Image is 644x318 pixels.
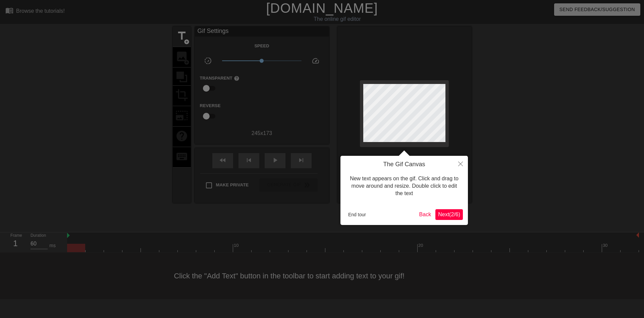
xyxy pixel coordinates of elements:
[345,168,463,204] div: New text appears on the gif. Click and drag to move around and resize. Double click to edit the text
[345,161,463,168] h4: The Gif Canvas
[417,209,434,220] button: Back
[345,210,369,220] button: End tour
[453,156,468,171] button: Close
[438,212,460,217] span: Next ( 2 / 6 )
[435,209,463,220] button: Next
